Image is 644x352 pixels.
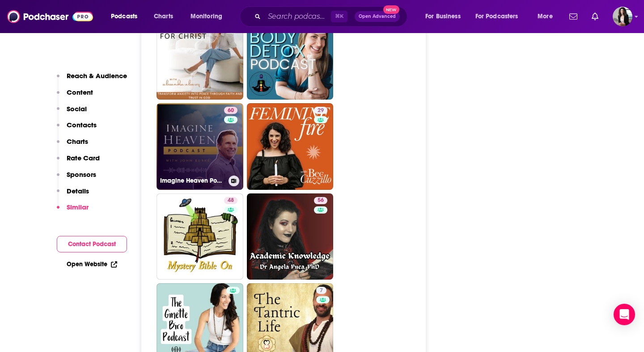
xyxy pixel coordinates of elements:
[613,7,632,26] img: User Profile
[57,170,96,187] button: Sponsors
[157,103,243,190] a: 60Imagine Heaven Podcast with [PERSON_NAME]
[538,10,553,23] span: More
[57,137,88,154] button: Charts
[475,10,518,23] span: For Podcasters
[224,107,237,114] a: 60
[57,154,100,170] button: Rate Card
[614,304,635,325] div: Open Intercom Messenger
[57,105,87,121] button: Social
[67,121,97,129] p: Contacts
[425,10,461,23] span: For Business
[247,103,334,190] a: 29
[613,7,632,26] button: Show profile menu
[67,154,100,162] p: Rate Card
[67,71,127,80] p: Reach & Audience
[57,203,89,219] button: Similar
[228,106,234,115] span: 60
[383,5,399,14] span: New
[105,9,149,24] button: open menu
[7,8,93,25] img: Podchaser - Follow, Share and Rate Podcasts
[318,106,324,115] span: 29
[355,11,400,22] button: Open AdvancedNew
[419,9,472,24] button: open menu
[531,9,564,24] button: open menu
[247,13,334,100] a: 23
[67,105,87,113] p: Social
[57,71,127,88] button: Reach & Audience
[67,137,88,146] p: Charts
[184,9,234,24] button: open menu
[228,196,234,205] span: 48
[224,197,237,204] a: 48
[588,9,602,24] a: Show notifications dropdown
[191,10,222,23] span: Monitoring
[157,193,243,280] a: 48
[264,9,331,24] input: Search podcasts, credits, & more...
[316,287,326,294] a: 7
[67,170,96,179] p: Sponsors
[613,7,632,26] span: Logged in as ElizabethCole
[111,10,137,23] span: Podcasts
[67,187,89,195] p: Details
[154,10,173,23] span: Charts
[331,11,347,22] span: ⌘ K
[57,187,89,203] button: Details
[160,177,225,184] h3: Imagine Heaven Podcast with [PERSON_NAME]
[148,9,178,24] a: Charts
[67,260,117,268] a: Open Website
[314,197,327,204] a: 56
[320,286,323,295] span: 7
[57,121,97,137] button: Contacts
[314,107,327,114] a: 29
[470,9,531,24] button: open menu
[67,88,93,96] p: Content
[67,203,89,211] p: Similar
[248,6,416,27] div: Search podcasts, credits, & more...
[359,14,396,19] span: Open Advanced
[57,236,127,252] button: Contact Podcast
[566,9,581,24] a: Show notifications dropdown
[157,13,243,100] a: 42
[318,196,324,205] span: 56
[247,193,334,280] a: 56
[57,88,93,105] button: Content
